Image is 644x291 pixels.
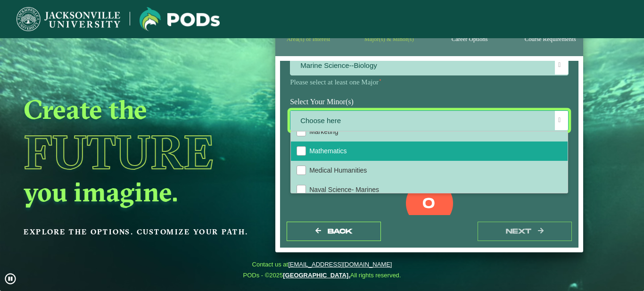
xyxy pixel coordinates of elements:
[309,186,379,193] span: Naval Science- Marines
[24,129,253,175] h1: Future
[283,93,576,110] label: Select Your Minor(s)
[290,55,568,75] span: Marine Science--Biology
[291,161,568,180] li: Medical Humanities
[140,7,220,31] img: Jacksonville University logo
[291,122,568,141] li: Marketing
[478,222,572,241] button: next
[364,36,414,42] span: Major(s) & Minor(s)
[328,227,353,235] span: Back
[291,180,568,200] li: Naval Science- Marines
[290,111,568,131] span: Choose here
[287,222,381,241] button: Back
[309,166,367,174] span: Medical Humanities
[24,175,253,208] h2: you imagine.
[422,195,435,213] label: 0
[452,36,488,42] span: Career Options
[283,272,350,279] a: [GEOGRAPHIC_DATA].
[243,272,401,279] span: PODs - ©2025 All rights reserved.
[17,7,120,31] img: Jacksonville University logo
[290,78,569,87] p: Please select at least one Major
[309,128,338,135] span: Marketing
[243,261,401,268] span: Contact us at
[291,141,568,161] li: Mathematics
[288,261,392,268] a: [EMAIL_ADDRESS][DOMAIN_NAME]
[24,93,253,126] h2: Create the
[525,36,576,42] span: Course Requirements
[24,225,253,239] p: Explore the options. Customize your path.
[309,147,347,155] span: Mathematics
[287,36,330,42] span: Area(s) of Interest
[379,77,382,83] sup: ⋆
